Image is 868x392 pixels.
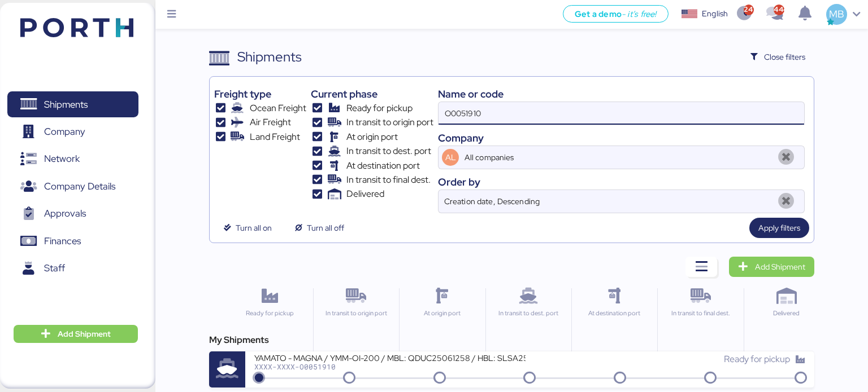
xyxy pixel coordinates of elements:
button: Turn all on [214,218,281,238]
div: Delivered [749,309,824,318]
a: Shipments [7,91,138,117]
div: Shipments [237,47,302,67]
span: Approvals [44,205,86,222]
div: At origin port [404,309,480,318]
a: Finances [7,228,138,254]
a: Approvals [7,201,138,227]
input: AL [462,146,772,169]
span: In transit to origin port [346,116,433,129]
div: Order by [438,174,805,190]
div: Company [438,130,805,146]
span: Finances [44,233,81,249]
div: Ready for pickup [232,309,308,318]
span: Turn all on [236,221,272,235]
button: Add Shipment [14,325,138,343]
a: Network [7,146,138,172]
span: Company Details [44,178,115,195]
span: Ready for pickup [724,353,790,365]
span: Delivered [346,187,384,201]
div: Name or code [438,86,805,102]
a: Company [7,119,138,145]
span: Shipments [44,96,88,113]
div: XXXX-XXXX-O0051910 [254,363,526,371]
div: English [702,8,728,20]
div: At destination port [576,309,652,318]
span: Close filters [764,50,805,64]
span: At destination port [346,159,420,173]
a: Company Details [7,174,138,200]
div: My Shipments [209,333,815,347]
div: YAMATO - MAGNA / YMM-OI-200 / MBL: QDUC25061258 / HBL: SLSA2506128 / LCL [254,353,526,362]
button: Turn all off [285,218,353,238]
span: Add Shipment [755,260,805,274]
button: Menu [162,5,181,24]
span: Turn all off [307,221,344,235]
a: Staff [7,256,138,281]
button: Apply filters [749,218,809,238]
span: Apply filters [758,221,800,235]
span: Company [44,124,85,140]
span: Land Freight [250,130,300,144]
div: In transit to final dest. [662,309,738,318]
span: MB [829,7,844,21]
span: Ready for pickup [346,102,413,115]
span: Network [44,151,80,167]
div: Current phase [311,86,433,102]
span: Add Shipment [58,327,111,341]
button: Close filters [741,47,815,67]
div: In transit to dest. port [491,309,566,318]
div: In transit to origin port [318,309,394,318]
span: At origin port [346,130,398,144]
span: In transit to final dest. [346,173,431,187]
span: AL [445,151,456,164]
span: In transit to dest. port [346,144,431,158]
div: Freight type [214,86,306,102]
span: Ocean Freight [250,102,306,115]
a: Add Shipment [729,257,814,277]
span: Staff [44,260,65,276]
span: Air Freight [250,116,291,129]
